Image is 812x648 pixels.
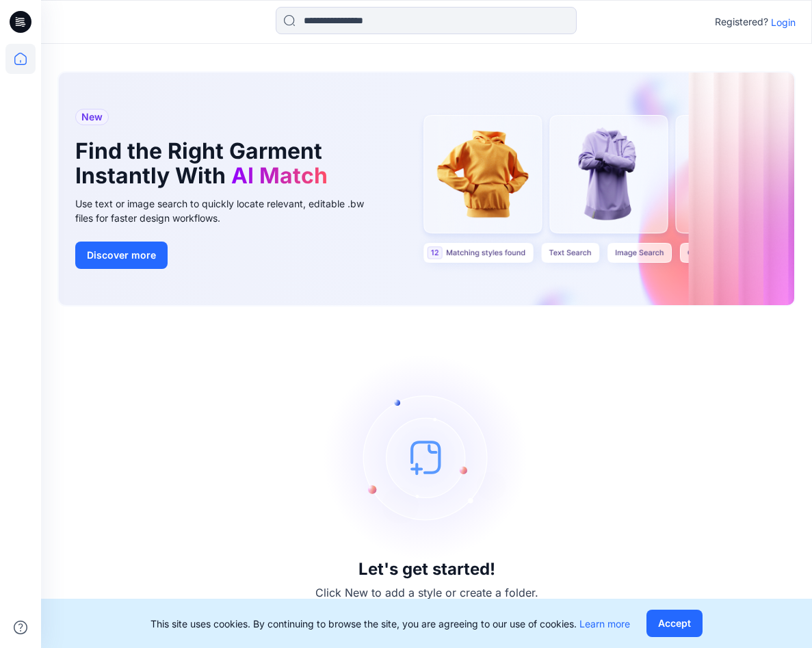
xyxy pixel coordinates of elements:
button: Accept [646,610,703,637]
p: Registered? [715,14,768,30]
img: empty-state-image.svg [324,354,529,560]
button: Discover more [75,242,168,269]
div: Use text or image search to quickly locate relevant, editable .bw files for faster design workflows. [75,196,383,225]
p: Click New to add a style or create a folder. [315,584,538,601]
h1: Find the Right Garment Instantly With [75,139,363,188]
a: Learn more [579,618,630,630]
span: New [81,109,103,125]
span: AI Match [231,162,328,189]
h3: Let's get started! [358,560,495,579]
p: This site uses cookies. By continuing to browse the site, you are agreeing to our use of cookies. [150,617,630,631]
p: Login [771,15,796,29]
